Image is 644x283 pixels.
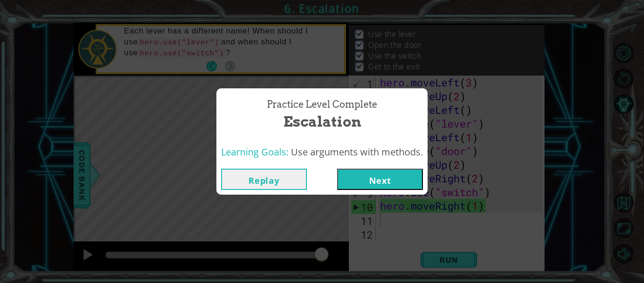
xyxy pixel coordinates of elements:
span: Learning Goals: [221,146,289,158]
button: Next [337,169,423,190]
span: Practice Level Complete [267,98,377,111]
span: Use arguments with methods. [291,146,423,158]
span: Escalation [283,111,361,132]
button: Replay [221,169,307,190]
